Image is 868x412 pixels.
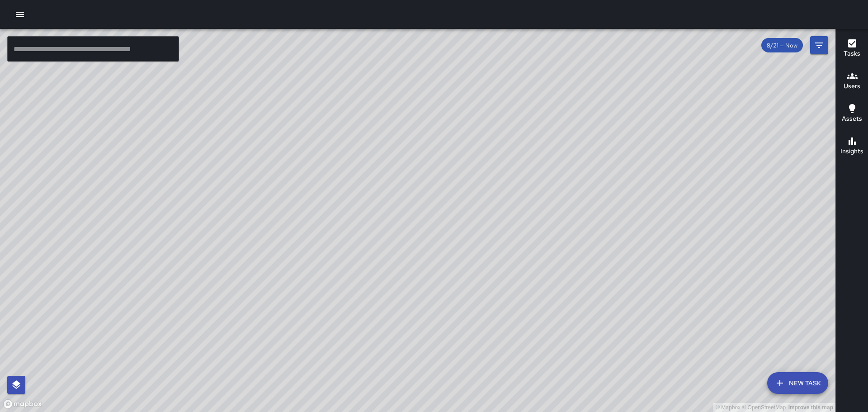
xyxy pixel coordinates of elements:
h6: Assets [842,114,862,124]
button: Filters [810,36,828,54]
button: Users [836,65,868,98]
h6: Users [844,81,860,91]
h6: Tasks [844,49,860,59]
span: 8/21 — Now [761,42,803,49]
button: Assets [836,98,868,130]
button: Insights [836,130,868,163]
button: Tasks [836,33,868,65]
button: New Task [767,372,828,394]
h6: Insights [840,147,863,156]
